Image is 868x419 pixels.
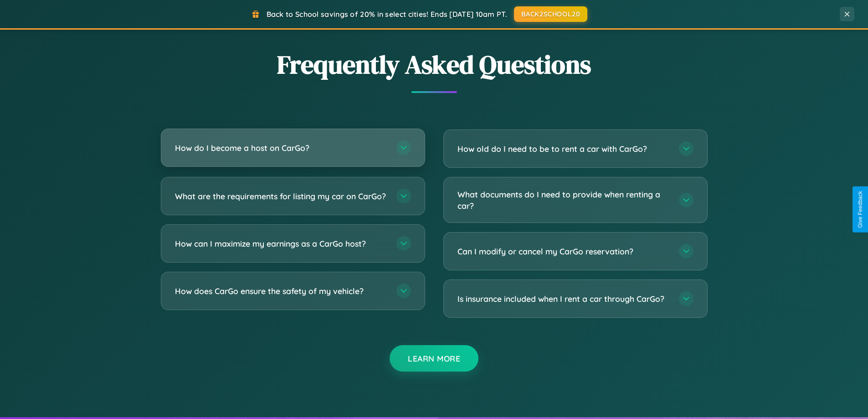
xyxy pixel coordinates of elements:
[857,191,863,228] div: Give Feedback
[175,238,387,249] h3: How can I maximize my earnings as a CarGo host?
[390,345,478,372] button: Learn More
[161,47,708,82] h2: Frequently Asked Questions
[175,285,387,297] h3: How does CarGo ensure the safety of my vehicle?
[457,293,670,305] h3: Is insurance included when I rent a car through CarGo?
[267,10,507,19] span: Back to School savings of 20% in select cities! Ends [DATE] 10am PT.
[457,189,670,211] h3: What documents do I need to provide when renting a car?
[175,142,387,154] h3: How do I become a host on CarGo?
[514,6,587,22] button: BACK2SCHOOL20
[457,143,670,155] h3: How old do I need to be to rent a car with CarGo?
[175,191,387,202] h3: What are the requirements for listing my car on CarGo?
[457,246,670,257] h3: Can I modify or cancel my CarGo reservation?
